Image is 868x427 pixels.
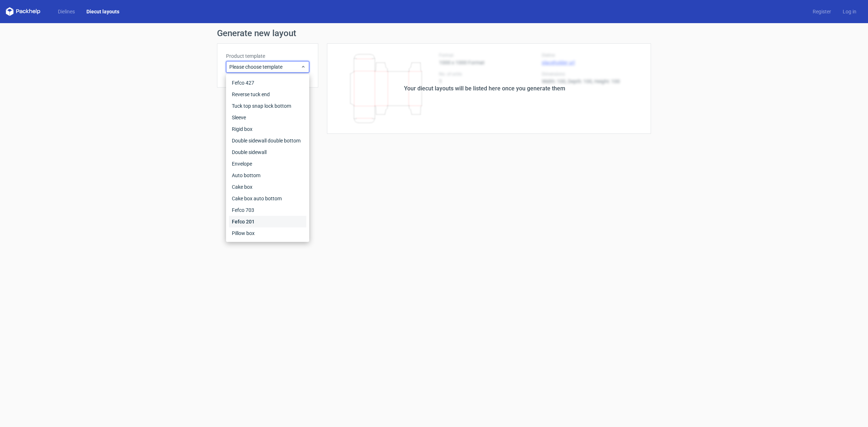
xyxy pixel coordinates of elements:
div: Reverse tuck end [229,89,306,100]
a: Dielines [52,8,81,15]
div: Envelope [229,158,306,170]
div: Fefco 703 [229,204,306,216]
div: Rigid box [229,123,306,135]
a: Register [807,8,837,15]
label: Product template [226,52,309,60]
div: Double sidewall [229,146,306,158]
div: Your diecut layouts will be listed here once you generate them [404,84,565,93]
div: Sleeve [229,112,306,123]
div: Pillow box [229,227,306,239]
div: Auto bottom [229,170,306,181]
a: Diecut layouts [81,8,125,15]
div: Tuck top snap lock bottom [229,100,306,112]
div: Fefco 427 [229,77,306,89]
div: Double sidewall double bottom [229,135,306,146]
span: Please choose template [229,63,301,71]
div: Cake box auto bottom [229,193,306,204]
div: Cake box [229,181,306,193]
div: Fefco 201 [229,216,306,227]
a: Log in [837,8,862,15]
h1: Generate new layout [217,29,651,38]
